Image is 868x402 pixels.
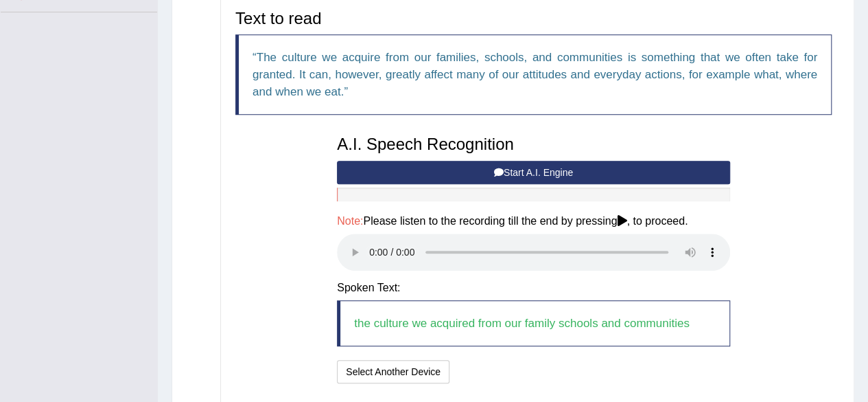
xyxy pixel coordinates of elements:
[337,360,449,383] button: Select Another Device
[235,10,832,27] h3: Text to read
[337,135,730,153] h3: A.I. Speech Recognition
[337,300,730,346] blockquote: the culture we acquired from our family schools and communities
[253,51,817,98] q: The culture we acquire from our families, schools, and communities is something that we often tak...
[337,215,363,227] span: Note:
[337,161,730,184] button: Start A.I. Engine
[337,282,730,294] h4: Spoken Text:
[337,215,730,227] h4: Please listen to the recording till the end by pressing , to proceed.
